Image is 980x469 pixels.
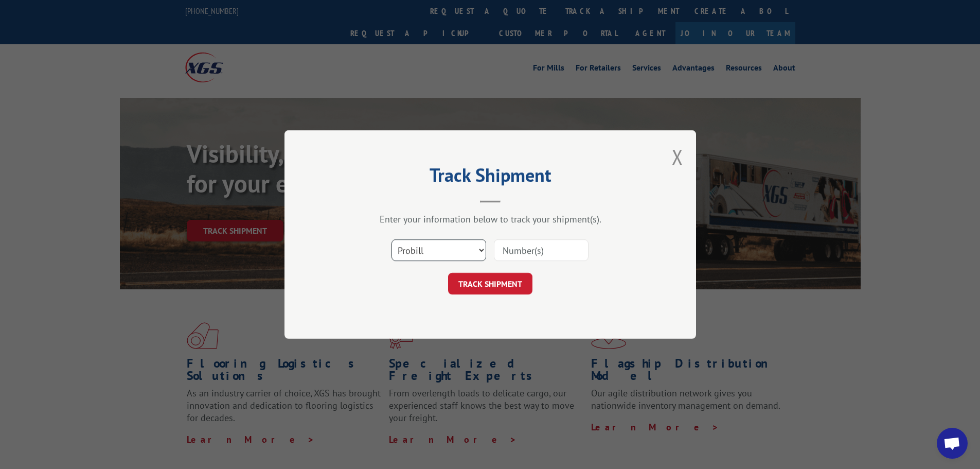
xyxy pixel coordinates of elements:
div: Open chat [937,428,968,459]
input: Number(s) [494,239,589,261]
div: Enter your information below to track your shipment(s). [336,213,645,225]
button: Close modal [672,143,683,170]
button: TRACK SHIPMENT [448,273,532,294]
h2: Track Shipment [336,168,645,187]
